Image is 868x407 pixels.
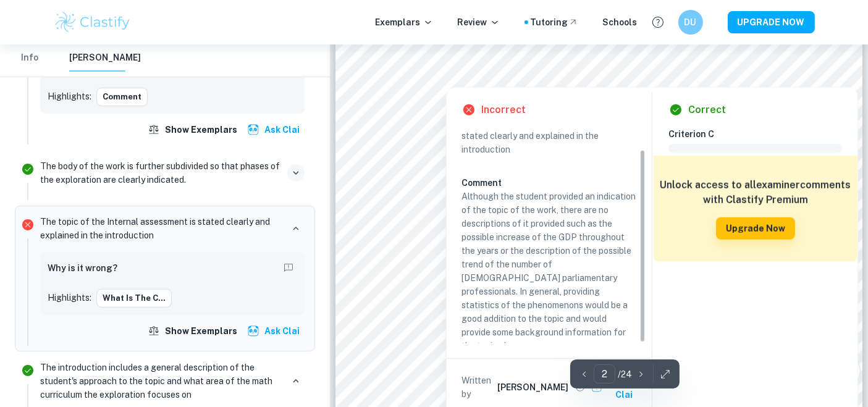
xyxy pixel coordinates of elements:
[461,115,636,156] p: The topic of the Internal assessment is stated clearly and explained in the introduction
[69,44,141,72] button: [PERSON_NAME]
[458,15,500,29] p: Review
[96,289,172,308] button: What is the c...
[647,12,668,33] button: Help and Feedback
[15,44,44,72] button: Info
[683,15,697,29] h6: DU
[40,215,282,242] p: The topic of the Internal assessment is stated clearly and explained in the introduction
[461,190,636,353] p: Although the student provided an indication of the topic of the work, there are no descriptions o...
[247,325,259,337] img: clai.svg
[678,10,703,35] button: DU
[497,380,569,394] h6: [PERSON_NAME]
[461,176,636,190] h6: Comment
[481,103,526,117] h6: Incorrect
[145,320,242,342] button: Show exemplars
[660,178,851,208] h6: Unlock access to all examiner comments with Clastify Premium
[716,217,795,240] button: Upgrade Now
[145,119,242,141] button: Show exemplars
[247,124,259,136] img: clai.svg
[48,261,117,275] h6: Why is it wrong?
[48,291,91,304] p: Highlights:
[603,15,638,29] a: Schools
[20,363,35,378] svg: Correct
[688,103,726,117] h6: Correct
[618,367,632,381] p: / 24
[20,162,35,177] svg: Correct
[280,259,297,277] button: Report mistake/confusion
[728,11,815,33] button: UPGRADE NOW
[48,90,91,103] p: Highlights:
[461,374,495,401] p: Written by
[40,159,282,187] p: The body of the work is further subdivided so that phases of the exploration are clearly indicated.
[245,119,305,141] button: Ask Clai
[376,15,433,29] p: Exemplars
[20,217,35,232] svg: Incorrect
[668,127,853,141] h6: Criterion C
[54,10,132,35] img: Clastify logo
[96,88,148,106] button: Comment
[40,361,282,401] p: The introduction includes a general description of the student's approach to the topic and what a...
[245,320,305,342] button: Ask Clai
[531,15,578,29] a: Tutoring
